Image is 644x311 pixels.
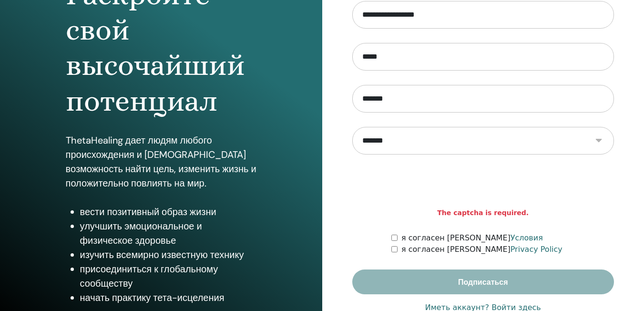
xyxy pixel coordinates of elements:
li: улучшить эмоциональное и физическое здоровье [80,219,256,248]
strong: The captcha is required. [437,208,529,218]
label: я согласен [PERSON_NAME] [401,232,543,244]
iframe: reCAPTCHA [410,169,555,206]
li: изучить всемирно известную технику [80,248,256,262]
li: вести позитивный образ жизни [80,205,256,219]
li: присоединиться к глобальному сообществу [80,262,256,290]
a: Условия [511,233,543,242]
a: Privacy Policy [511,245,562,254]
li: начать практику тета-исцеления [80,290,256,305]
label: я согласен [PERSON_NAME] [401,244,562,255]
p: ThetaHealing дает людям любого происхождения и [DEMOGRAPHIC_DATA] возможность найти цель, изменит... [66,133,256,190]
